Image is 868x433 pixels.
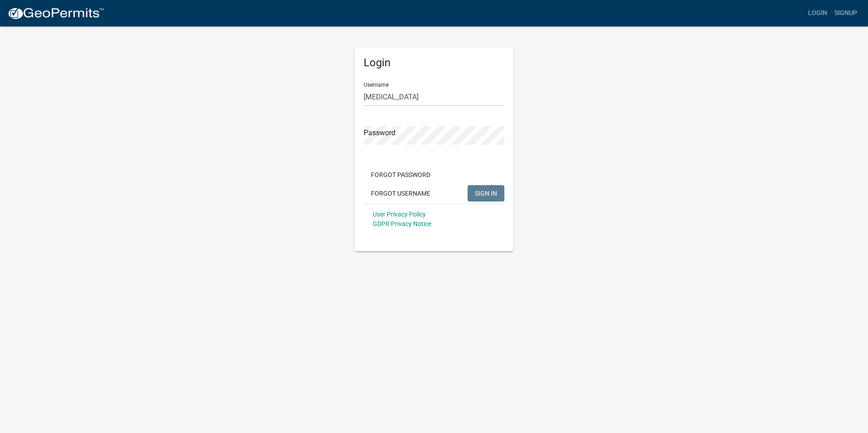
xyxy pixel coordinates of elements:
h5: Login [364,56,504,69]
button: SIGN IN [468,185,504,202]
a: User Privacy Policy [373,211,426,218]
span: SIGN IN [475,189,497,197]
button: Forgot Username [364,185,438,202]
a: GDPR Privacy Notice [373,220,431,227]
a: Login [804,5,831,22]
a: Signup [831,5,861,22]
button: Forgot Password [364,167,438,183]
